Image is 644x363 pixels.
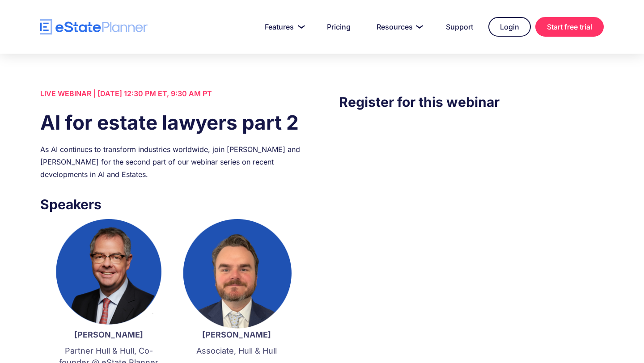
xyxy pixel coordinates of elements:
iframe: Form 0 [339,130,604,282]
a: Pricing [316,18,361,36]
strong: [PERSON_NAME] [202,330,271,339]
div: LIVE WEBINAR | [DATE] 12:30 PM ET, 9:30 AM PT [40,87,305,100]
h3: Speakers [40,194,305,215]
div: As AI continues to transform industries worldwide, join [PERSON_NAME] and [PERSON_NAME] for the s... [40,143,305,181]
h3: Register for this webinar [339,92,604,112]
strong: [PERSON_NAME] [74,330,143,339]
h1: AI for estate lawyers part 2 [40,109,305,136]
a: Features [254,18,312,36]
a: Support [435,18,484,36]
a: Login [488,17,531,37]
a: home [40,19,148,35]
p: Associate, Hull & Hull [182,345,292,357]
a: Resources [366,18,431,36]
a: Start free trial [535,17,604,37]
